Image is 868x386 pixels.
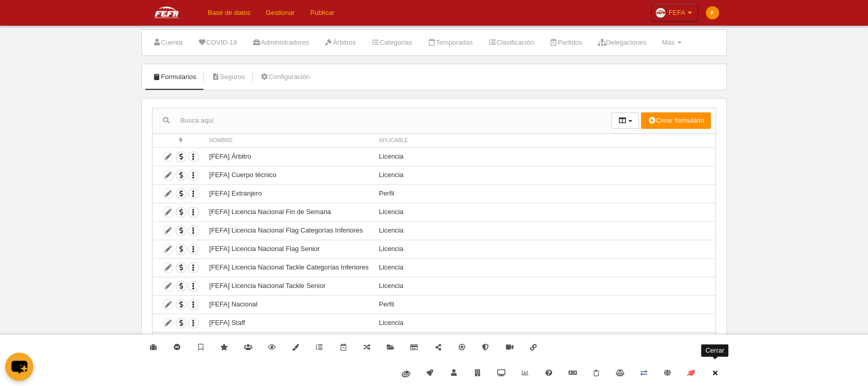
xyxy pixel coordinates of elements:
[204,203,373,221] td: [FEFA] Licencia Nacional Fin de Semana
[402,371,410,377] img: fiware.svg
[366,35,418,50] a: Categorías
[482,35,539,50] a: Clasificación
[204,221,373,240] td: [FEFA] Licencia Nacional Flag Categorías Inferiores
[592,35,652,50] a: Delegaciones
[142,6,192,18] img: FEFA
[204,147,373,166] td: [FEFA] Árbitro
[651,4,698,22] a: FEFA
[374,277,715,295] td: Licencia
[374,314,715,332] td: Licencia
[706,6,719,20] img: c2l6ZT0zMHgzMCZmcz05JnRleHQ9RiZiZz1mYjhjMDA%3D.png
[374,203,715,221] td: Licencia
[206,69,251,85] a: Seguros
[374,166,715,184] td: Licencia
[655,8,666,18] img: Oazxt6wLFNvE.30x30.jpg
[204,166,373,184] td: [FEFA] Cuerpo técnico
[374,221,715,240] td: Licencia
[374,258,715,277] td: Licencia
[656,35,687,50] a: Más
[374,184,715,203] td: Perfil
[204,240,373,258] td: [FEFA] Licencia Nacional Flag Senior
[255,69,315,85] a: Configuración
[209,138,233,143] span: Nombre
[147,69,202,85] a: Formularios
[5,353,33,381] button: chat-button
[153,113,611,128] input: Busca aquí
[204,295,373,314] td: [FEFA] Nacional
[374,295,715,314] td: Perfil
[662,38,674,46] span: Más
[204,314,373,332] td: [FEFA] Staff
[204,277,373,295] td: [FEFA] Licencia Nacional Tackle Senior
[374,240,715,258] td: Licencia
[204,184,373,203] td: [FEFA] Extranjero
[641,112,711,129] button: Crear formulario
[544,35,588,50] a: Partidos
[204,258,373,277] td: [FEFA] Licencia Nacional Tackle Categorías Inferiores
[379,138,408,143] span: Aplicable
[374,147,715,166] td: Licencia
[701,344,728,357] div: Cerrar
[192,35,242,50] a: COVID-19
[319,35,362,50] a: Árbitros
[247,35,314,50] a: Administradores
[422,35,478,50] a: Temporadas
[147,35,188,50] a: Cuenta
[668,8,685,18] span: FEFA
